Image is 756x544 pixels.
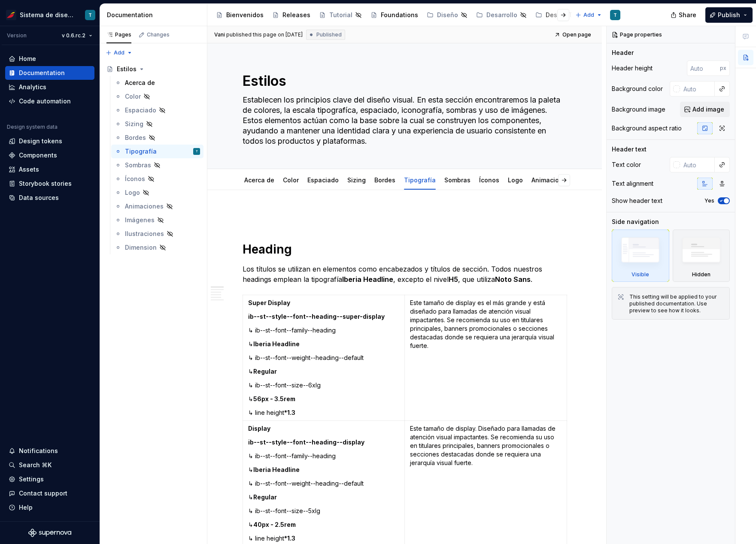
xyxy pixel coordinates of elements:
div: Code automation [19,97,71,106]
div: Header [612,48,634,57]
div: Bordes [371,171,399,189]
p: Los títulos se utilizan en elementos como encabezados y títulos de sección. Todos nuestros headin... [243,264,567,284]
a: Sizing [111,117,203,131]
div: Design system data [7,124,58,130]
a: Releases [269,8,314,22]
a: Bordes [374,176,395,184]
p: ↳ ib--st--font--size--5xlg [248,507,400,515]
a: Espaciado [111,103,203,117]
div: Side navigation [612,218,659,226]
a: Code automation [5,94,94,108]
div: Espaciado [304,171,342,189]
a: Bordes [111,131,203,145]
button: Add [103,47,135,59]
div: Sistema de diseño Iberia [20,11,75,19]
strong: ib--st--style--font--heading--super-display [248,313,385,320]
div: Show header text [612,196,662,205]
div: Background image [612,105,665,114]
div: Animaciones [125,202,164,211]
input: Auto [680,157,715,172]
p: ↳ line height [248,534,400,543]
div: Sombras [441,171,474,189]
p: Este tamaño de display es el más grande y está diseñado para llamadas de atención visual impactan... [410,299,562,350]
p: ↳ [248,340,400,348]
div: Version [7,32,27,39]
div: Tutorial [329,11,352,19]
a: Acerca de [111,76,203,90]
a: Home [5,52,94,66]
span: Share [679,11,696,19]
div: Hidden [673,230,730,282]
button: Search ⌘K [5,458,94,472]
div: Sizing [344,171,369,189]
strong: Display [248,425,270,432]
a: Animaciones [531,176,570,184]
a: Sombras [111,158,203,172]
button: v 0.6.rc.2 [58,30,96,42]
a: Logo [111,186,203,199]
strong: 40px - 2.5rem [253,521,296,528]
p: ↳ [248,465,400,474]
p: ↳ ib--st--font--family--heading [248,326,400,335]
a: Sombras [444,176,471,184]
strong: Iberia Headline [342,275,393,284]
div: Desarrollo [486,11,517,19]
a: Íconos [479,176,499,184]
img: 55604660-494d-44a9-beb2-692398e9940a.png [6,10,16,20]
strong: Iberia Headline [253,340,300,348]
div: Imágenes [125,216,155,224]
a: Diseño [423,8,471,22]
div: Page tree [103,62,203,254]
div: Design tokens [19,137,62,145]
a: Imágenes [111,213,203,227]
a: Color [283,176,299,184]
div: Components [19,151,57,160]
button: Add [573,9,605,21]
p: ↳ ib--st--font--size--6xlg [248,381,400,390]
input: Auto [687,60,720,76]
div: Header text [612,145,647,154]
button: Contact support [5,487,94,500]
input: Auto [680,81,715,97]
span: Open page [562,31,591,38]
div: Changes [147,31,170,38]
div: published this page on [DATE] [226,31,303,38]
div: Acerca de [125,79,155,87]
button: Add image [680,102,730,117]
div: Analytics [19,83,46,91]
p: ↳ [248,493,400,502]
div: Hidden [692,271,710,278]
button: Notifications [5,444,94,458]
span: Add [114,49,124,56]
a: Sizing [347,176,366,184]
div: Animaciones [528,171,574,189]
div: Logo [125,188,140,197]
div: Background color [612,85,663,93]
div: Foundations [381,11,418,19]
p: ↳ [248,367,400,376]
h1: Heading [243,242,567,257]
span: Vani [214,31,225,38]
textarea: Establecen los principios clave del diseño visual. En esta sección encontraremos la paleta de col... [241,93,565,148]
p: Este tamaño de display. Diseñado para llamadas de atención visual impactantes. Se recomienda su u... [410,424,562,467]
strong: ib--st--style--font--heading--display [248,438,364,446]
div: Diseño [437,11,458,19]
a: Analytics [5,80,94,94]
a: Estilos [103,62,203,76]
a: Foundations [367,8,422,22]
strong: Super Display [248,299,290,306]
span: v 0.6.rc.2 [62,32,85,39]
div: Home [19,54,36,63]
div: Acerca de [241,171,278,189]
a: Components [5,148,94,162]
a: Animaciones [111,199,203,213]
a: Dimension [111,241,203,254]
span: Add image [692,105,724,114]
a: Documentation [5,66,94,80]
div: Dimension [125,243,157,252]
button: Help [5,501,94,514]
div: Help [19,503,33,512]
div: Logo [504,171,526,189]
strong: H5 [449,275,458,284]
div: Sizing [125,120,143,128]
